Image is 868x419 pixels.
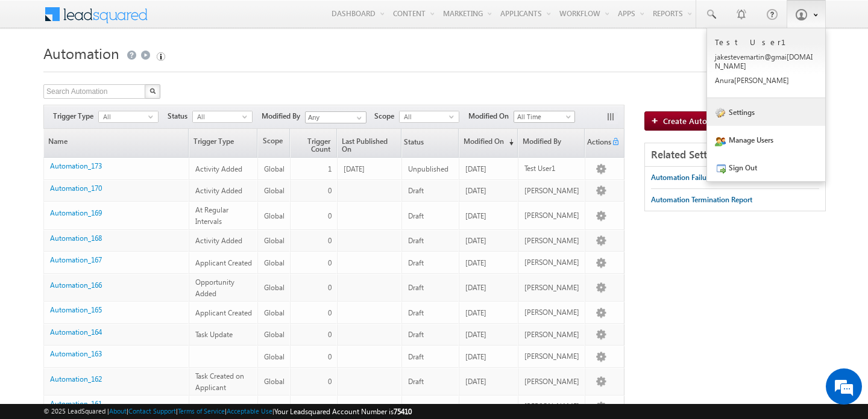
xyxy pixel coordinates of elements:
span: Global [264,164,285,173]
span: Status [402,130,424,157]
a: Automation_163 [50,349,102,358]
span: 0 [328,258,332,267]
span: [DATE] [465,211,486,220]
span: Activity Added [195,236,242,245]
a: Automation Failure Report [651,167,735,188]
a: Modified By [518,129,584,157]
span: Draft [408,377,424,386]
span: At Regular Intervals [195,205,228,226]
span: Task Update [195,330,233,339]
span: Modified By [262,111,305,122]
span: Trigger Type [53,111,98,122]
span: Draft [408,308,424,317]
a: Sign Out [707,154,825,181]
a: Automation_162 [50,374,102,383]
span: 0 [328,402,332,411]
div: [PERSON_NAME] [524,235,579,246]
span: Applicant Created [195,258,252,267]
div: [PERSON_NAME] [524,376,579,387]
p: Anura [PERSON_NAME] [715,76,817,85]
span: [DATE] [465,352,486,361]
span: Global [264,330,285,339]
span: Global [264,258,285,267]
span: Your Leadsquared Account Number is [274,407,412,416]
span: 0 [328,283,332,292]
span: Opportunity Added [195,278,234,298]
span: Draft [408,352,424,361]
span: Global [264,211,285,220]
span: 0 [328,330,332,339]
span: 0 [328,211,332,220]
span: Draft [408,283,424,292]
span: [DATE] [465,308,486,317]
a: Automation Termination Report [651,189,752,211]
span: All [400,111,449,122]
a: Trigger Type [189,129,257,157]
span: 0 [328,352,332,361]
span: Applicant Created [195,402,252,411]
span: Automation [43,43,119,63]
span: [DATE] [465,186,486,195]
span: Unpublished [408,164,448,173]
p: jakes tevem artin @gmai [DOMAIN_NAME] [715,52,817,70]
a: Name [44,129,188,157]
span: Draft [408,402,424,411]
a: Automation_169 [50,208,102,217]
span: [DATE] [465,258,486,267]
span: 1 [328,164,332,173]
div: [PERSON_NAME] [524,307,579,318]
span: Global [264,352,285,361]
span: Applicant Created [195,308,252,317]
span: All Time [514,111,571,122]
a: Automation_167 [50,255,102,264]
span: Draft [408,236,424,245]
span: Global [264,402,285,411]
a: Automation_168 [50,234,102,243]
span: 0 [328,308,332,317]
span: 75410 [394,407,412,416]
span: (sorted descending) [504,137,514,147]
span: Global [264,308,285,317]
span: Task Created on Applicant [195,371,244,392]
span: Create Automation [663,116,733,126]
a: Automation_170 [50,184,102,193]
div: [PERSON_NAME] [524,282,579,293]
a: Last Published On [338,129,401,157]
span: select [449,114,459,119]
span: Draft [408,258,424,267]
span: Global [264,377,285,386]
a: Automation_166 [50,281,102,290]
p: Test User1 [715,37,817,47]
span: 0 [328,236,332,245]
span: [DATE] [344,164,365,173]
a: Terms of Service [178,407,225,415]
span: Activity Added [195,164,242,173]
div: [PERSON_NAME] [524,185,579,196]
div: [PERSON_NAME] [524,329,579,340]
a: About [109,407,127,415]
a: Modified On(sorted descending) [459,129,517,157]
span: All [193,111,242,122]
img: add_icon.png [651,117,663,124]
span: [DATE] [465,330,486,339]
a: Acceptable Use [227,407,272,415]
a: Test User1 jakestevemartin@gmai[DOMAIN_NAME] Anura[PERSON_NAME] [707,28,825,98]
span: Scope [258,129,289,157]
a: Manage Users [707,126,825,154]
img: Search [149,88,156,94]
a: Settings [707,98,825,126]
input: Type to Search [305,111,366,123]
a: Automation_164 [50,327,102,337]
span: Activity Added [195,186,242,195]
span: © 2025 LeadSquared | | | | | [43,406,412,417]
span: Actions [585,130,611,157]
div: Test User1 [524,163,579,174]
span: 0 [328,377,332,386]
div: [PERSON_NAME] [524,401,579,412]
a: Contact Support [128,407,176,415]
a: Trigger Count [291,129,336,157]
span: Draft [408,330,424,339]
div: [PERSON_NAME] [524,351,579,362]
a: All Time [514,111,575,123]
a: Automation_161 [50,399,102,408]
